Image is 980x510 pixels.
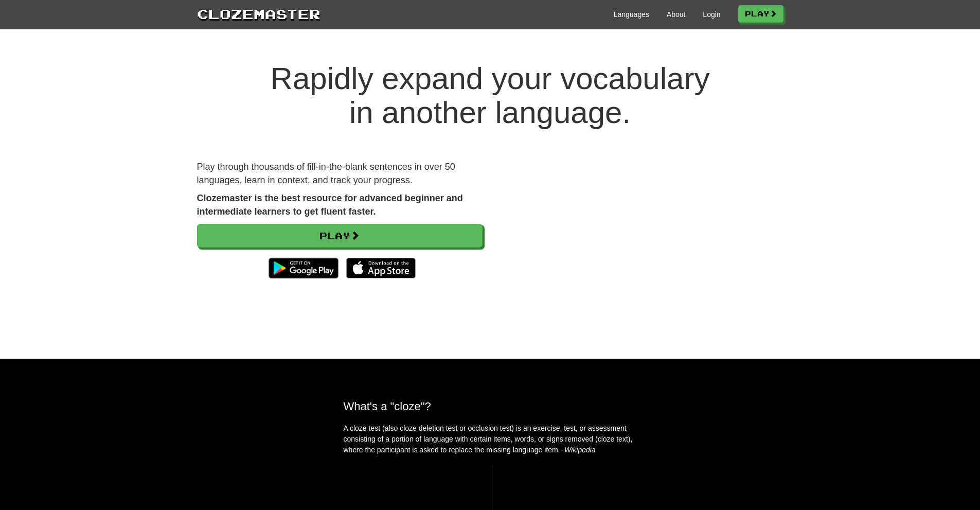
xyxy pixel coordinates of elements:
[344,400,637,413] h2: What's a "cloze"?
[263,253,343,284] img: Get it on Google Play
[197,4,320,23] a: Clozemaster
[703,9,720,20] a: Login
[197,224,483,248] a: Play
[344,423,637,455] p: A cloze test (also cloze deletion test or occlusion test) is an exercise, test, or assessment con...
[197,161,483,187] p: Play through thousands of fill-in-the-blank sentences in over 50 languages, learn in context, and...
[738,5,783,23] a: Play
[560,446,596,454] em: - Wikipedia
[197,193,463,217] strong: Clozemaster is the best resource for advanced beginner and intermediate learners to get fluent fa...
[667,9,686,20] a: About
[346,258,416,278] img: Download_on_the_App_Store_Badge_US-UK_135x40-25178aeef6eb6b83b96f5f2d004eda3bffbb37122de64afbaef7...
[614,9,649,20] a: Languages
